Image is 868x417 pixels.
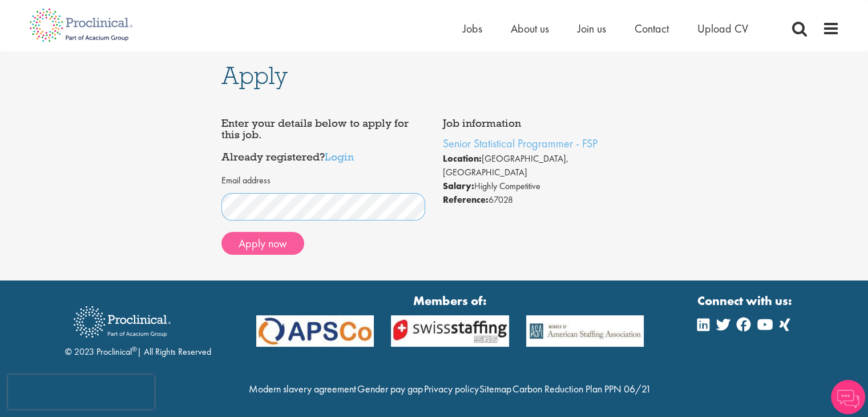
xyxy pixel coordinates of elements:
a: Modern slavery agreement [249,382,356,395]
strong: Salary: [443,180,474,192]
strong: Connect with us: [697,292,794,310]
li: 67028 [443,193,647,207]
a: Join us [578,21,606,36]
strong: Members of: [256,292,644,310]
img: APSCo [248,315,383,347]
li: [GEOGRAPHIC_DATA], [GEOGRAPHIC_DATA] [443,152,647,179]
span: Apply [221,60,288,91]
img: Chatbot [831,380,865,414]
a: Jobs [463,21,482,36]
div: © 2023 Proclinical | All Rights Reserved [65,298,211,359]
strong: Reference: [443,194,488,206]
a: Contact [635,21,669,36]
a: Login [325,150,354,163]
a: Sitemap [479,382,511,395]
sup: ® [132,344,137,354]
img: Proclinical Recruitment [65,298,179,346]
a: About us [511,21,549,36]
a: Senior Statistical Programmer - FSP [443,136,597,151]
a: Privacy policy [423,382,478,395]
h4: Enter your details below to apply for this job. Already registered? [221,118,426,163]
label: Email address [221,174,271,187]
a: Carbon Reduction Plan PPN 06/21 [512,382,651,395]
button: Apply now [221,232,304,255]
img: APSCo [382,315,518,347]
strong: Location: [443,153,482,165]
a: Upload CV [697,21,748,36]
iframe: reCAPTCHA [8,375,154,409]
a: Gender pay gap [357,382,423,395]
img: APSCo [518,315,653,347]
h4: Job information [443,118,647,129]
li: Highly Competitive [443,179,647,193]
